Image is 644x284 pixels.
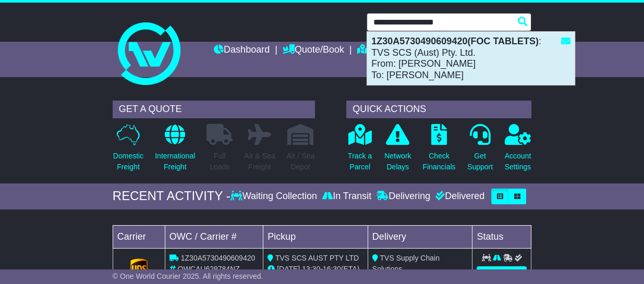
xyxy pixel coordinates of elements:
[357,42,403,59] a: Tracking
[113,101,315,118] div: GET A QUOTE
[178,265,240,273] span: OWCAU629784NZ
[113,124,144,178] a: DomesticFreight
[433,191,484,202] div: Delivered
[347,124,372,178] a: Track aParcel
[384,151,411,172] p: Network Delays
[113,151,143,172] p: Domestic Freight
[472,225,531,248] td: Status
[371,36,539,46] strong: 1Z30A5730490609420(FOC TABLETS)
[113,272,263,280] span: © One World Courier 2025. All rights reserved.
[268,264,363,275] div: - (ETA)
[423,151,456,172] p: Check Financials
[320,191,374,202] div: In Transit
[165,225,263,248] td: OWC / Carrier #
[113,189,230,204] div: RECENT ACTIVITY -
[286,151,314,172] p: Air / Sea Depot
[302,265,320,273] span: 13:30
[422,124,456,178] a: CheckFinancials
[155,151,195,172] p: International Freight
[154,124,196,178] a: InternationalFreight
[263,225,368,248] td: Pickup
[277,265,300,273] span: [DATE]
[346,101,531,118] div: QUICK ACTIONS
[505,151,531,172] p: Account Settings
[275,254,359,262] span: TVS SCS AUST PTY LTD
[372,254,440,273] span: TVS Supply Chain Solutions
[467,124,493,178] a: GetSupport
[367,32,575,85] div: : TVS SCS (Aust) Pty. Ltd. From: [PERSON_NAME] To: [PERSON_NAME]
[504,124,532,178] a: AccountSettings
[368,225,472,248] td: Delivery
[244,151,275,172] p: Air & Sea Freight
[130,258,148,279] img: GetCarrierServiceLogo
[467,151,493,172] p: Get Support
[181,254,255,262] span: 1Z30A5730490609420
[113,225,165,248] td: Carrier
[206,151,233,172] p: Full Loads
[283,42,344,59] a: Quote/Book
[374,191,433,202] div: Delivering
[323,265,341,273] span: 16:30
[214,42,270,59] a: Dashboard
[230,191,320,202] div: Waiting Collection
[384,124,411,178] a: NetworkDelays
[348,151,372,172] p: Track a Parcel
